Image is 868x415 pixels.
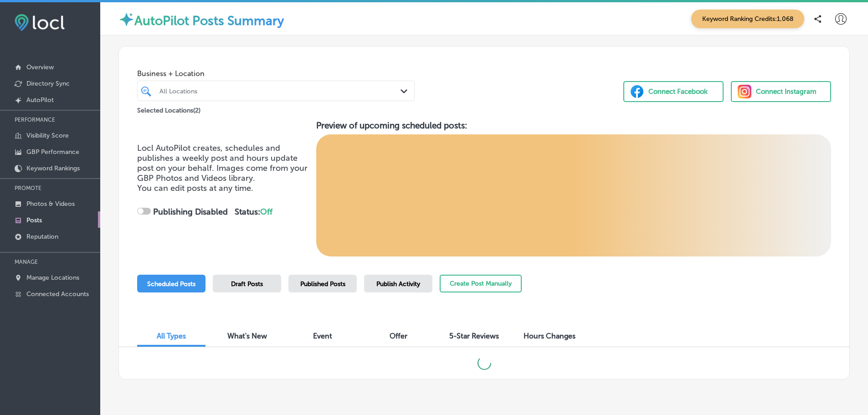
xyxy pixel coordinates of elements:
span: Hours Changes [524,332,575,340]
span: Scheduled Posts [147,280,195,288]
img: fda3e92497d09a02dc62c9cd864e3231.png [15,14,65,31]
p: Directory Sync [26,80,70,87]
div: All Locations [159,87,401,95]
span: Off [260,207,272,217]
button: Create Post Manually [440,275,522,292]
span: Event [313,332,332,340]
h3: Preview of upcoming scheduled posts: [316,120,831,131]
span: Locl AutoPilot creates, schedules and publishes a weekly post and hours update post on your behal... [137,143,308,183]
label: AutoPilot Posts Summary [134,13,284,28]
span: What's New [227,332,267,340]
strong: Status: [235,207,272,217]
span: Offer [390,332,407,340]
strong: Publishing Disabled [153,207,228,217]
p: Posts [26,216,42,224]
span: You can edit posts at any time. [137,183,253,193]
span: Publish Activity [376,280,420,288]
span: Published Posts [300,280,345,288]
p: Connected Accounts [26,290,89,298]
button: Connect Facebook [623,81,724,102]
p: GBP Performance [26,148,79,156]
span: 5-Star Reviews [449,332,499,340]
p: Overview [26,63,54,71]
button: Connect Instagram [731,81,831,102]
p: Reputation [26,233,58,241]
img: autopilot-icon [118,11,134,27]
span: Business + Location [137,69,415,78]
p: Photos & Videos [26,200,75,208]
div: Connect Facebook [648,85,708,98]
p: Manage Locations [26,274,79,282]
span: All Types [157,332,186,340]
p: AutoPilot [26,96,54,104]
p: Selected Locations ( 2 ) [137,103,200,114]
span: Keyword Ranking Credits: 1,068 [691,10,804,28]
p: Keyword Rankings [26,164,80,172]
span: Draft Posts [231,280,263,288]
p: Visibility Score [26,132,69,139]
div: Connect Instagram [756,85,817,98]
